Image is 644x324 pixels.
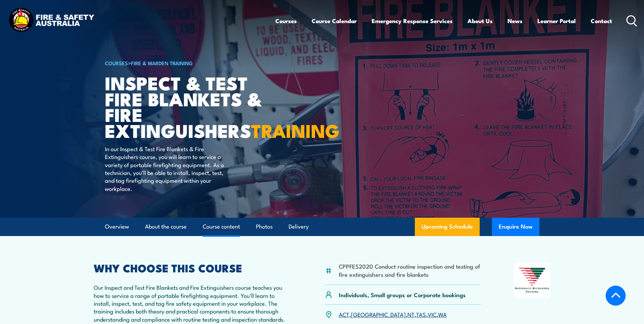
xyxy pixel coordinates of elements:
p: Individuals, Small groups or Corporate bookings [339,291,466,299]
a: About Us [467,12,493,30]
h1: Inspect & Test Fire Blankets & Fire Extinguishers [105,75,273,138]
img: Nationally Recognised Training logo. [514,263,551,298]
a: Learner Portal [537,12,576,30]
a: ACT [339,310,349,318]
a: News [508,12,522,30]
a: Emergency Response Services [372,12,453,30]
a: Course content [203,218,240,236]
p: , , , , , [339,310,447,318]
a: Course Calendar [312,12,357,30]
a: Upcoming Schedule [415,218,480,236]
a: WA [438,310,447,318]
button: Enquire Now [492,218,539,236]
strong: TRAINING [251,116,339,144]
a: Fire & Warden Training [131,59,193,67]
a: Photos [256,218,273,236]
a: [GEOGRAPHIC_DATA] [351,310,406,318]
p: Our Inspect and Test Fire Blankets and Fire Extinguishers course teaches you how to service a ran... [94,283,292,323]
a: TAS [416,310,426,318]
li: CPPFES2020 Conduct routine inspection and testing of fire extinguishers and fire blankets [339,262,481,278]
p: In our Inspect & Test Fire Blankets & Fire Extinguishers course, you will learn to service a vari... [105,145,229,192]
a: Courses [275,12,297,30]
a: NT [407,310,415,318]
h6: > [105,59,273,67]
a: Delivery [289,218,309,236]
a: About the course [145,218,187,236]
a: Contact [591,12,612,30]
h2: WHY CHOOSE THIS COURSE [94,263,292,272]
a: VIC [428,310,437,318]
a: COURSES [105,59,128,67]
a: Overview [105,218,129,236]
